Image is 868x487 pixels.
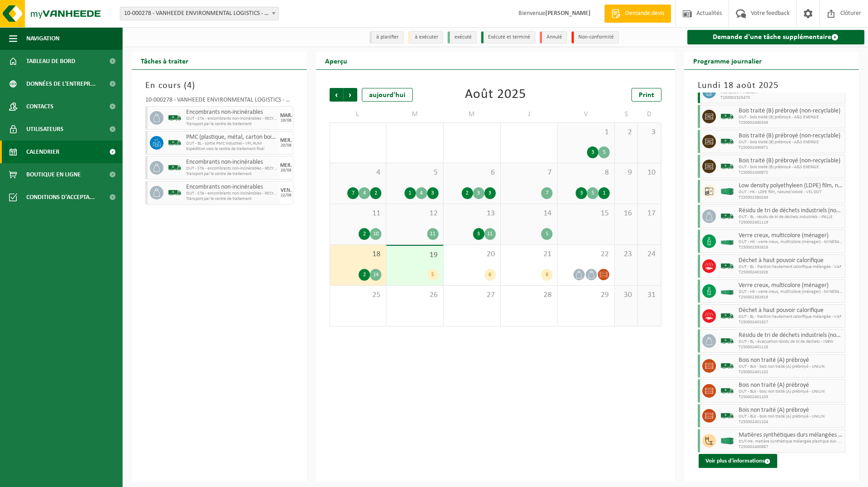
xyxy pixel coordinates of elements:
span: 20 [448,249,496,259]
img: BL-SO-LV [168,136,182,150]
a: Demande d'une tâche supplémentaire [687,30,865,44]
span: 10-000278 - VANHEEDE ENVIRONMENTAL LOGISTICS - QUEVY - QUÉVY-LE-GRAND [120,7,278,20]
span: 3 [642,127,656,137]
div: 11 [427,228,439,240]
li: Non-conformité [572,31,619,44]
td: M [444,106,501,122]
div: 3 [473,187,484,199]
span: 30 [619,290,633,300]
img: BL-SO-LV [720,135,734,148]
div: 3 [576,187,587,199]
img: BL-SO-LV [168,111,182,125]
img: BL-SO-LV [720,359,734,373]
span: T250002401118 [739,345,843,350]
div: 2 [359,228,370,240]
span: Boutique en ligne [26,163,81,186]
img: HK-XC-20-GN-00 [720,238,734,245]
div: 7 [541,187,552,199]
span: Bois non traité (A) prébroyé [739,407,843,414]
img: BL-SO-LV [168,186,182,200]
div: 2 [370,187,381,199]
div: 10-000278 - VANHEEDE ENVIRONMENTAL LOGISTICS - QUEVY - QUÉVY-[GEOGRAPHIC_DATA] [145,97,293,106]
span: 10-000278 - VANHEEDE ENVIRONMENTAL LOGISTICS - QUEVY - QUÉVY-LE-GRAND [120,7,279,20]
span: Transport par le centre de traitement [186,122,277,127]
span: 7 [505,168,553,178]
span: Données de l'entrepr... [26,73,96,95]
span: Demande devis [623,9,666,18]
span: OUT - STA - encombrants non-incinérables - RECYROM [186,191,277,196]
span: T250002401119 [739,220,843,225]
span: 23 [619,249,633,259]
span: 21 [505,249,553,259]
span: 28 [505,290,553,300]
span: 31 [642,290,656,300]
span: Bois traité (B) prébroyé (non-recyclable) [739,107,843,115]
div: 5 [598,146,610,158]
span: Précédent [330,88,343,102]
span: OUT - BL - sortie PMC industriel - VPL RUM [186,141,277,146]
span: OUT - STA - encombrants non-incinérables - RECYROM [186,166,277,171]
span: PMC (plastique, métal, carton boisson) (industriel) [186,134,277,141]
span: T250002400887 [739,444,843,450]
h2: Programme journalier [684,52,771,69]
span: 4 [187,81,192,90]
span: Résidu de tri de déchets industriels (non comparable au déchets ménagers) [739,207,843,214]
span: OUT - BLK - bois non traité (A) prébroyé - UNILIN [739,364,843,370]
span: 15 [562,209,610,219]
span: OUT - bois traité (B) prébroyé - A&S ENERGIE [739,115,843,120]
span: OUT - BL - résidu de tri de déchets industriels - IPALLE [739,214,843,220]
span: 11 [335,209,382,219]
li: à exécuter [408,31,443,44]
span: T250002392618 [739,245,843,250]
span: Bois non traité (A) prébroyé [739,382,843,389]
a: Demande devis [604,5,671,23]
span: Suivant [344,88,357,102]
span: 5 [391,168,439,178]
div: 14 [370,269,381,281]
span: Résidu de tri de déchets industriels (non comparable au déchets ménagers) [739,332,843,339]
span: 19 [391,250,439,260]
span: 8 [562,168,610,178]
span: 24 [642,249,656,259]
div: 1 [404,187,416,199]
span: Navigation [26,27,59,50]
div: 2 [462,187,473,199]
span: Encombrants non-incinérables [186,109,277,116]
span: Encombrants non-incinérables [186,184,277,191]
div: 6 [541,269,552,281]
div: MER. [280,138,292,143]
img: BL-SO-LV [720,209,734,223]
span: Déchet à haut pouvoir calorifique [739,307,843,314]
span: T250002401104 [739,419,843,425]
span: T250002401103 [739,394,843,400]
img: BL-SO-LV [720,409,734,423]
div: 10 [370,228,381,240]
div: 20/08 [281,143,291,148]
span: 10 [642,168,656,178]
a: Print [631,88,661,102]
span: T250002325473 [720,95,843,101]
span: Bois non traité (A) prébroyé [739,357,843,364]
span: Déchet à haut pouvoir calorifique [739,257,843,264]
div: 3 [484,187,496,199]
span: T250002380249 [739,195,843,200]
li: Annulé [540,31,567,44]
img: BL-SO-LV [720,309,734,323]
span: T250002400549 [739,120,843,126]
span: Contacts [26,95,54,118]
div: 19/08 [281,118,291,123]
span: OUT - HK - verre creux, multicolore (ménager) - MINÉRALE [739,239,843,245]
div: 2 [359,269,370,281]
span: 26 [391,290,439,300]
td: L [330,106,387,122]
span: 2 [619,127,633,137]
div: 7 [347,187,359,199]
li: exécuté [448,31,477,44]
div: aujourd'hui [362,88,413,102]
img: BL-SO-LV [720,384,734,398]
span: OUT-HK- matière synthétique mélangée plastique dur- VEL DOT [739,439,843,444]
span: Tableau de bord [26,50,75,73]
span: Utilisateurs [26,118,64,141]
span: Low density polyethyleen (LDPE) film, naturel/coloré, non-confitionné (98/2) [739,182,843,190]
div: VEN. [281,188,291,193]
